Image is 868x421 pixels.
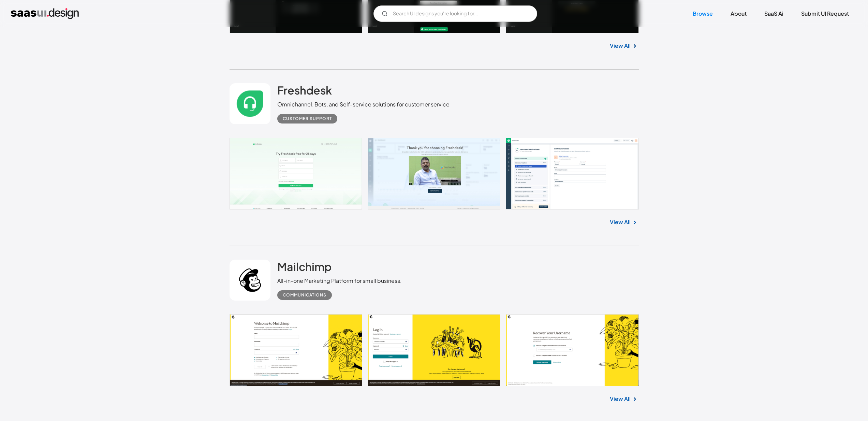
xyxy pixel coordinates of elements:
h2: Mailchimp [277,260,332,273]
a: Mailchimp [277,260,332,277]
a: SaaS Ai [756,6,792,21]
a: View All [610,42,631,50]
h2: Freshdesk [277,83,332,97]
a: Freshdesk [277,83,332,100]
a: home [11,8,79,19]
a: View All [610,218,631,226]
div: Omnichannel, Bots, and Self-service solutions for customer service [277,100,450,108]
a: About [722,6,755,21]
input: Search UI designs you're looking for... [373,5,537,22]
form: Email Form [373,5,537,22]
div: Customer Support [283,115,332,123]
div: Communications [283,291,326,299]
a: Browse [685,6,721,21]
div: All-in-one Marketing Platform for small business. [277,277,402,285]
a: View All [610,395,631,403]
a: Submit UI Request [793,6,857,21]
